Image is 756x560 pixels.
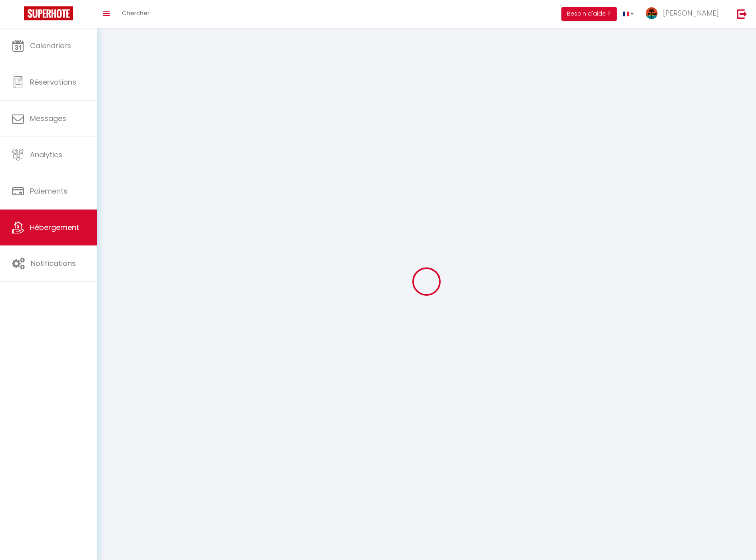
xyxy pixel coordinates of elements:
[561,7,617,21] button: Besoin d'aide ?
[122,9,149,17] span: Chercher
[6,3,30,27] button: Ouvrir le widget de chat LiveChat
[24,6,73,20] img: Super Booking
[737,9,747,19] img: logout
[30,222,79,232] span: Hébergement
[30,150,62,160] span: Analytics
[31,258,76,268] span: Notifications
[663,8,719,18] span: [PERSON_NAME]
[30,186,68,196] span: Paiements
[646,7,658,19] img: ...
[30,77,76,87] span: Réservations
[30,113,66,123] span: Messages
[30,41,71,51] span: Calendriers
